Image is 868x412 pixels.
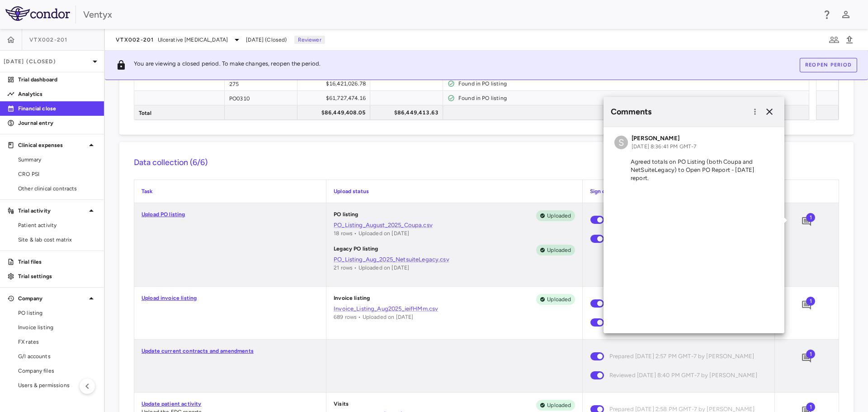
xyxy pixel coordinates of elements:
div: $61,727,474.16 [306,91,366,105]
p: Task [142,187,319,195]
span: VTX002-201 [29,36,68,43]
span: Reviewed [DATE] 8:40 PM GMT-7 by [PERSON_NAME] [609,370,758,380]
div: $86,449,413.63 [378,105,439,120]
span: CRO PSI [18,170,97,178]
span: 689 rows • Uploaded on [DATE] [334,314,413,320]
span: Ulcerative [MEDICAL_DATA] [158,36,228,44]
span: G/l accounts [18,352,97,360]
span: Summary [18,156,97,164]
a: PO_Listing_August_2025_Coupa.csv [334,221,575,229]
span: Uploaded [543,212,575,220]
div: Found in PO listing [458,76,805,91]
p: Agreed totals on PO Listing (both Coupa and NetSuiteLegacy) to Open PO Report - [DATE] report. [614,158,774,182]
span: Prepared [DATE] 2:57 PM GMT-7 by [PERSON_NAME] [609,351,755,361]
p: Trial files [18,258,97,266]
img: logo-full-BYUhSk78.svg [5,6,70,21]
span: Other clinical contracts [18,185,97,193]
span: 1 [806,213,815,222]
h6: Data collection (6/6) [134,156,839,169]
span: 1 [806,403,815,412]
span: Site & lab cost matrix [18,236,97,244]
span: Patient activity [18,221,97,229]
span: Total [139,106,151,120]
div: 275 [225,76,297,90]
span: [DATE] 8:36:41 PM GMT-7 [632,143,696,150]
p: Trial dashboard [18,76,97,84]
p: Invoice listing [334,294,370,305]
div: Ventyx [83,8,816,21]
button: Add comment [799,298,814,313]
p: Company [18,294,86,303]
a: Upload PO listing [142,211,185,218]
span: Uploaded [543,401,575,409]
h6: Comments [611,106,748,118]
button: Reopen period [800,58,857,72]
span: FX rates [18,338,97,346]
p: Upload status [334,187,575,195]
a: PO_Listing_Aug_2025_NetsuiteLegacy.csv [334,256,575,264]
div: $16,421,026.78 [306,76,366,91]
span: Users & permissions [18,381,97,389]
h6: [PERSON_NAME] [632,134,696,142]
svg: Add comment [801,300,812,311]
div: $86,449,408.05 [306,105,366,120]
span: Uploaded [543,246,575,254]
span: 1 [806,297,815,306]
div: S [614,136,628,149]
svg: Add comment [801,353,812,364]
a: Update patient activity [142,401,201,407]
button: Add comment [799,214,814,229]
a: Upload invoice listing [142,295,197,301]
span: 18 rows • Uploaded on [DATE] [334,230,409,237]
span: VTX002-201 [116,36,154,43]
p: Analytics [18,90,97,98]
span: 1 [806,350,815,359]
span: [DATE] (Closed) [246,36,287,44]
a: Invoice_Listing_Aug2025_ieifHMm.csv [334,305,575,313]
button: Add comment [799,350,814,366]
p: Clinical expenses [18,141,86,149]
p: Reviewer [294,36,325,44]
p: Legacy PO listing [334,245,378,256]
span: Invoice listing [18,323,97,331]
p: Sign off [590,187,767,195]
div: Found in PO listing [458,91,805,105]
a: Update current contracts and amendments [142,348,254,354]
p: Trial settings [18,272,97,280]
p: Visits [334,400,349,411]
div: PO0310 [225,91,297,105]
span: Company files [18,367,97,375]
svg: Add comment [801,216,812,227]
p: PO listing [334,210,359,221]
span: 21 rows • Uploaded on [DATE] [334,265,409,271]
span: PO listing [18,309,97,317]
p: Trial activity [18,207,86,215]
p: Journal entry [18,119,97,127]
span: Uploaded [543,295,575,303]
p: You are viewing a closed period. To make changes, reopen the period. [134,60,321,71]
p: Financial close [18,104,97,113]
p: [DATE] (Closed) [4,57,90,66]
